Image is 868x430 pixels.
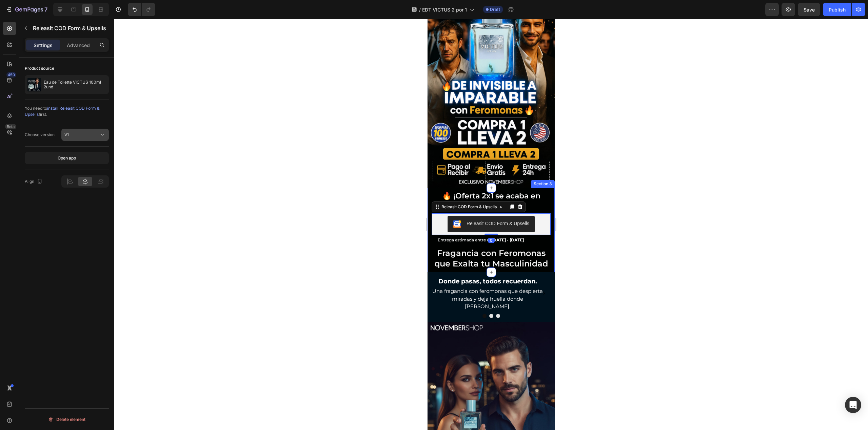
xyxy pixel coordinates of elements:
p: Advanced [67,42,90,49]
button: Publish [823,3,851,16]
button: V1 [61,129,109,141]
button: Save [798,3,820,16]
button: Delete element [25,414,109,425]
span: Save [804,7,815,13]
span: / [419,6,421,13]
div: Open Intercom Messenger [845,397,861,413]
img: product feature img [27,78,41,91]
div: Choose version [25,132,55,138]
p: Releasit COD Form & Upsells [33,24,106,32]
div: Delete element [48,415,85,424]
p: 7 [44,5,47,14]
div: Product source [25,65,54,71]
div: Align [25,177,44,186]
div: Open app [58,155,76,161]
div: Undo/Redo [128,3,155,16]
div: 450 [6,72,16,78]
button: Open app [25,152,109,164]
p: Eau de Toilette VICTUS 100ml 2und [44,80,106,89]
div: Beta [5,124,16,129]
span: EDT VICTUS 2 por 1 [422,6,467,13]
iframe: Design area [428,19,555,430]
span: V1 [64,132,69,137]
span: install Releasit COD Form & Upsells [25,106,100,117]
p: Settings [34,42,53,49]
div: Publish [829,6,846,13]
span: Draft [490,6,500,13]
button: 7 [3,3,51,16]
div: You need to first. [25,105,109,117]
